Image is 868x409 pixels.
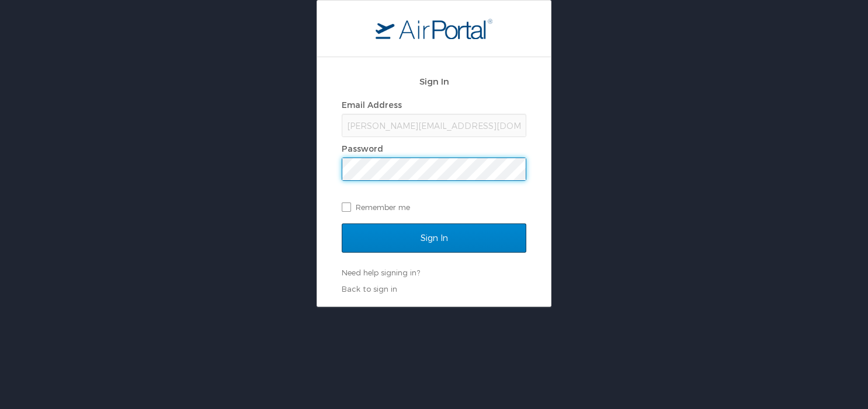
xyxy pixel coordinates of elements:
label: Email Address [342,100,402,110]
img: logo [376,18,492,39]
a: Need help signing in? [342,268,420,277]
label: Remember me [342,198,526,216]
h2: Sign In [342,75,526,88]
input: Sign In [342,223,526,253]
a: Back to sign in [342,284,397,293]
label: Password [342,144,383,153]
